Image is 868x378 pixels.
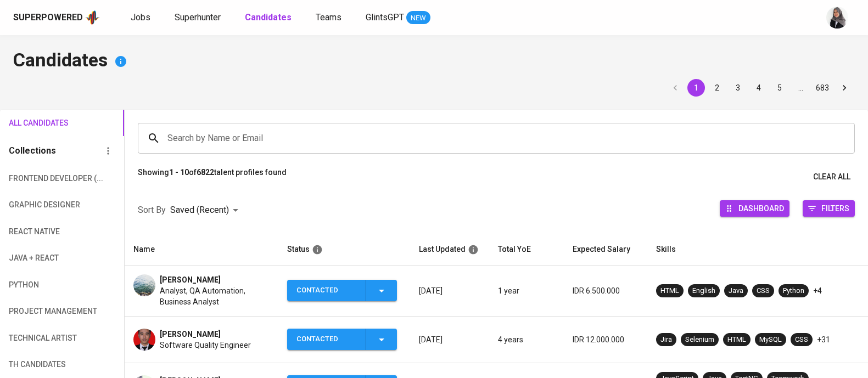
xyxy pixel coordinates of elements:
[813,285,822,296] p: +4
[813,170,850,184] span: Clear All
[757,286,770,296] div: CSS
[498,285,555,296] p: 1 year
[13,48,855,75] h4: Candidates
[9,278,67,292] span: python
[175,11,223,25] a: Superhunter
[817,334,830,345] p: +31
[660,335,672,345] div: Jira
[131,12,150,22] span: Jobs
[809,167,855,187] button: Clear All
[813,79,832,97] button: Go to page 683
[564,234,647,266] th: Expected Salary
[9,331,67,345] span: technical artist
[13,9,100,26] a: Superpoweredapp logo
[133,274,155,296] img: ac8c9b35275aa5d68434a2b36dcbab57.jpg
[687,79,705,97] button: page 1
[410,234,489,266] th: Last Updated
[9,358,67,371] span: TH candidates
[738,201,784,216] span: Dashboard
[366,12,404,22] span: GlintsGPT
[771,79,788,97] button: Go to page 5
[795,335,808,345] div: CSS
[419,285,480,296] p: [DATE]
[665,79,855,97] nav: pagination navigation
[169,168,189,177] b: 1 - 10
[685,335,714,345] div: Selenium
[160,285,270,307] span: Analyst, QA Automation, Business Analyst
[245,11,294,25] a: Candidates
[170,200,242,221] div: Saved (Recent)
[836,79,853,97] button: Go to next page
[419,334,480,345] p: [DATE]
[287,329,397,350] button: Contacted
[489,234,564,266] th: Total YoE
[9,225,67,239] span: React Native
[160,329,221,340] span: [PERSON_NAME]
[759,335,782,345] div: MySQL
[660,286,679,296] div: HTML
[366,11,430,25] a: GlintsGPT NEW
[160,340,251,351] span: Software Quality Engineer
[573,285,639,296] p: IDR 6.500.000
[9,251,67,265] span: Java + React
[170,204,229,217] p: Saved (Recent)
[826,7,848,29] img: sinta.windasari@glints.com
[125,234,278,266] th: Name
[278,234,410,266] th: Status
[245,12,292,22] b: Candidates
[9,304,67,318] span: Project Management
[783,286,804,296] div: Python
[13,12,83,24] div: Superpowered
[727,335,746,345] div: HTML
[803,200,855,217] button: Filters
[406,13,430,24] span: NEW
[720,200,789,217] button: Dashboard
[9,172,67,185] span: Frontend Developer (...
[175,12,221,22] span: Superhunter
[160,274,221,285] span: [PERSON_NAME]
[138,167,287,187] p: Showing of talent profiles found
[316,12,341,22] span: Teams
[197,168,214,177] b: 6822
[296,329,357,350] div: Contacted
[821,201,849,216] span: Filters
[316,11,344,25] a: Teams
[296,280,357,301] div: Contacted
[573,334,639,345] p: IDR 12.000.000
[131,11,153,25] a: Jobs
[133,329,155,351] img: c9a505b66d61bf16ef9f518fcd473499.jpg
[498,334,555,345] p: 4 years
[729,286,743,296] div: Java
[708,79,726,97] button: Go to page 2
[792,82,809,93] div: …
[9,198,67,212] span: Graphic Designer
[85,9,100,26] img: app logo
[287,280,397,301] button: Contacted
[9,143,56,159] h6: Collections
[729,79,747,97] button: Go to page 3
[692,286,715,296] div: English
[138,204,166,217] p: Sort By
[9,116,67,130] span: All Candidates
[750,79,768,97] button: Go to page 4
